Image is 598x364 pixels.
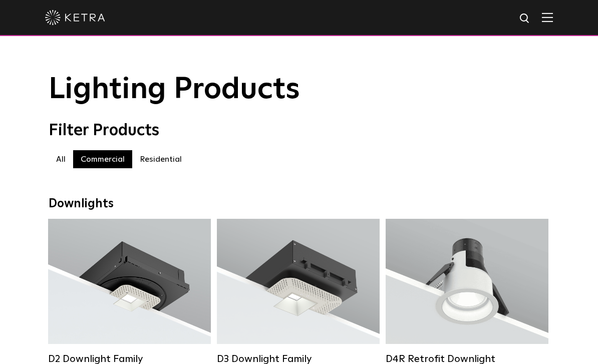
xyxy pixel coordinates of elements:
[519,13,531,25] img: search icon
[48,219,211,364] a: D2 Downlight Family Lumen Output:1200Colors:White / Black / Gloss Black / Silver / Bronze / Silve...
[217,219,380,364] a: D3 Downlight Family Lumen Output:700 / 900 / 1100Colors:White / Black / Silver / Bronze / Paintab...
[132,150,189,168] label: Residential
[45,10,105,25] img: ketra-logo-2019-white
[49,150,73,168] label: All
[49,121,549,140] div: Filter Products
[49,197,549,211] div: Downlights
[49,75,300,105] span: Lighting Products
[73,150,132,168] label: Commercial
[542,13,553,22] img: Hamburger%20Nav.svg
[386,219,548,364] a: D4R Retrofit Downlight Lumen Output:800Colors:White / BlackBeam Angles:15° / 25° / 40° / 60°Watta...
